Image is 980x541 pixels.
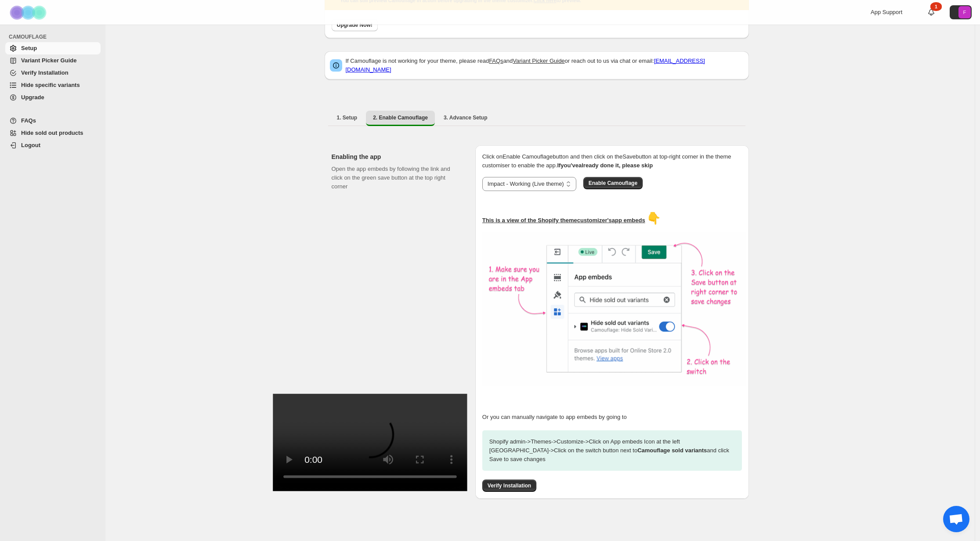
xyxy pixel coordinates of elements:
[7,0,51,25] img: Camouflage
[647,212,661,225] span: 👇
[5,42,101,54] a: Setup
[5,127,101,139] a: Hide sold out products
[5,139,101,151] a: Logout
[482,217,645,224] u: This is a view of the Shopify theme customizer's app embeds
[5,67,101,79] a: Verify Installation
[373,114,428,121] span: 2. Enable Camouflage
[958,6,971,18] span: Avatar with initials F
[583,177,643,189] button: Enable Camouflage
[444,114,488,121] span: 3. Advance Setup
[930,2,942,11] div: 1
[482,232,746,386] img: camouflage-enable
[21,130,83,136] span: Hide sold out products
[5,91,101,104] a: Upgrade
[482,482,536,489] a: Verify Installation
[337,114,358,121] span: 1. Setup
[273,394,467,491] video: Enable Camouflage in theme app embeds
[21,82,80,88] span: Hide specific variants
[21,117,36,124] span: FAQs
[21,142,40,148] span: Logout
[943,506,969,532] div: Open chat
[637,447,707,454] strong: Camouflage sold variants
[337,22,372,29] span: Upgrade Now!
[482,430,742,471] p: Shopify admin -> Themes -> Customize -> Click on App embeds Icon at the left [GEOGRAPHIC_DATA] ->...
[5,79,101,91] a: Hide specific variants
[871,9,902,15] span: App Support
[557,162,653,169] b: If you've already done it, please skip
[963,10,966,15] text: F
[489,58,503,64] a: FAQs
[5,115,101,127] a: FAQs
[482,413,742,422] p: Or you can manually navigate to app embeds by going to
[21,45,37,51] span: Setup
[21,69,69,76] span: Verify Installation
[332,152,461,161] h2: Enabling the app
[488,482,531,489] span: Verify Installation
[927,8,936,17] a: 1
[21,57,76,64] span: Variant Picker Guide
[346,57,744,74] p: If Camouflage is not working for your theme, please read and or reach out to us via chat or email:
[513,58,564,64] a: Variant Picker Guide
[332,165,461,478] div: Open the app embeds by following the link and click on the green save button at the top right corner
[482,152,742,170] p: Click on Enable Camouflage button and then click on the Save button at top-right corner in the th...
[5,54,101,67] a: Variant Picker Guide
[21,94,44,101] span: Upgrade
[950,5,972,19] button: Avatar with initials F
[583,180,643,186] a: Enable Camouflage
[332,19,378,31] button: Upgrade Now!
[9,33,101,40] span: CAMOUFLAGE
[589,180,637,187] span: Enable Camouflage
[482,480,536,492] button: Verify Installation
